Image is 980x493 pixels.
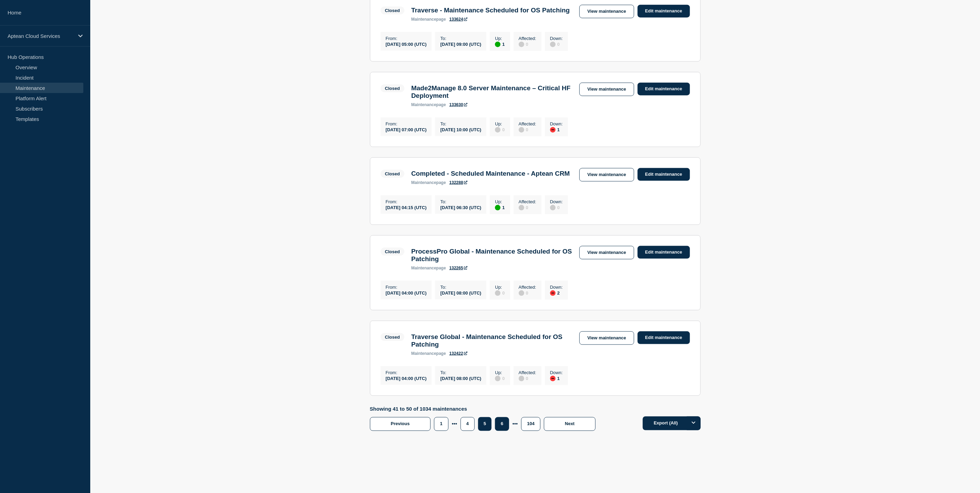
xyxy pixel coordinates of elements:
[550,199,563,204] p: Down :
[550,290,556,296] div: down
[411,102,446,107] p: page
[440,199,481,204] p: To :
[440,375,481,381] div: [DATE] 08:00 (UTC)
[411,333,573,348] h3: Traverse Global - Maintenance Scheduled for OS Patching
[495,417,509,431] button: 6
[519,285,536,290] p: Affected :
[550,36,563,41] p: Down :
[411,266,446,270] p: page
[519,199,536,204] p: Affected :
[638,246,690,259] a: Edit maintenance
[643,417,701,430] button: Export (All)
[450,266,467,270] a: 132265
[478,417,492,431] button: 5
[519,127,524,133] div: disabled
[519,121,536,126] p: Affected :
[461,417,475,431] button: 4
[519,375,536,381] div: 0
[519,42,524,47] div: disabled
[411,7,570,14] h3: Traverse - Maintenance Scheduled for OS Patching
[495,199,505,204] p: Up :
[495,127,501,133] div: disabled
[411,248,573,263] h3: ProcessPro Global - Maintenance Scheduled for OS Patching
[391,421,410,427] span: Previous
[386,204,427,210] div: [DATE] 04:15 (UTC)
[440,36,481,41] p: To :
[370,417,431,431] button: Previous
[440,370,481,375] p: To :
[550,121,563,126] p: Down :
[411,351,436,356] span: maintenance
[386,370,427,375] p: From :
[411,170,570,177] h3: Completed - Scheduled Maintenance - Aptean CRM
[8,33,74,39] p: Aptean Cloud Services
[519,376,524,381] div: disabled
[544,417,596,431] button: Next
[550,375,563,381] div: 1
[519,36,536,41] p: Affected :
[638,5,690,18] a: Edit maintenance
[495,41,505,47] div: 1
[440,204,481,210] div: [DATE] 06:30 (UTC)
[550,126,563,133] div: 1
[495,42,501,47] div: up
[386,375,427,381] div: [DATE] 04:00 (UTC)
[385,86,400,91] div: Closed
[550,290,563,296] div: 2
[385,335,400,340] div: Closed
[450,351,467,356] a: 132422
[638,83,690,95] a: Edit maintenance
[386,36,427,41] p: From :
[550,370,563,375] p: Down :
[450,17,467,22] a: 133624
[579,168,634,182] a: View maintenance
[519,126,536,133] div: 0
[521,417,540,431] button: 104
[386,126,427,132] div: [DATE] 07:00 (UTC)
[495,121,505,126] p: Up :
[519,205,524,210] div: disabled
[411,180,436,185] span: maintenance
[434,417,448,431] button: 1
[495,285,505,290] p: Up :
[411,17,436,22] span: maintenance
[565,421,575,427] span: Next
[440,285,481,290] p: To :
[519,204,536,210] div: 0
[495,290,501,296] div: disabled
[579,246,634,259] a: View maintenance
[519,41,536,47] div: 0
[386,199,427,204] p: From :
[550,127,556,133] div: down
[440,126,481,132] div: [DATE] 10:00 (UTC)
[385,171,400,176] div: Closed
[638,331,690,344] a: Edit maintenance
[411,351,446,356] p: page
[519,370,536,375] p: Affected :
[440,121,481,126] p: To :
[495,290,505,296] div: 0
[385,249,400,254] div: Closed
[411,102,436,107] span: maintenance
[386,121,427,126] p: From :
[450,102,467,107] a: 133630
[550,42,556,47] div: disabled
[411,17,446,22] p: page
[550,285,563,290] p: Down :
[411,266,436,270] span: maintenance
[495,204,505,210] div: 1
[370,406,599,412] p: Showing 41 to 50 of 1034 maintenances
[550,41,563,47] div: 0
[440,41,481,47] div: [DATE] 09:00 (UTC)
[495,126,505,133] div: 0
[495,370,505,375] p: Up :
[411,180,446,185] p: page
[579,83,634,96] a: View maintenance
[550,205,556,210] div: disabled
[385,8,400,13] div: Closed
[495,376,501,381] div: disabled
[687,417,701,430] button: Options
[495,205,501,210] div: up
[386,290,427,296] div: [DATE] 04:00 (UTC)
[550,376,556,381] div: down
